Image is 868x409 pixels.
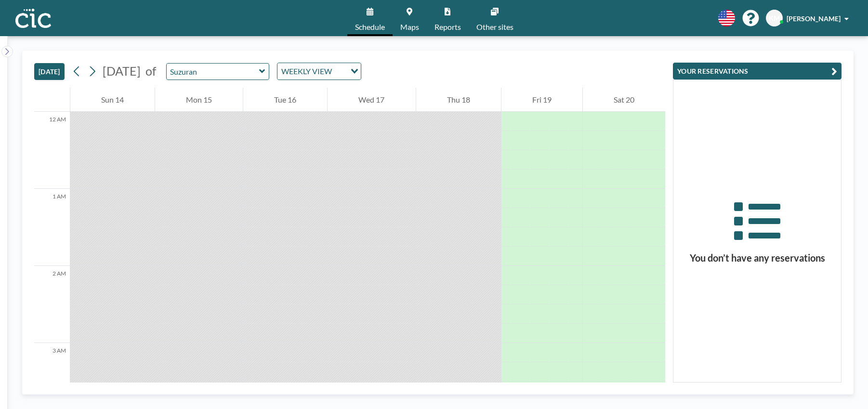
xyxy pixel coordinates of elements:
div: 1 AM [34,189,70,266]
span: KM [769,14,780,23]
div: Mon 15 [155,88,243,112]
button: [DATE] [34,63,65,80]
input: Suzuran [167,64,259,79]
span: Schedule [355,23,385,31]
div: 2 AM [34,266,70,343]
span: WEEKLY VIEW [279,65,334,78]
h3: You don’t have any reservations [673,252,841,264]
span: Maps [400,23,419,31]
div: Search for option [277,63,361,79]
span: Other sites [476,23,513,31]
div: Tue 16 [243,88,327,112]
span: Reports [434,23,461,31]
div: Sun 14 [70,88,155,112]
div: 12 AM [34,112,70,189]
button: YOUR RESERVATIONS [673,63,842,79]
div: Fri 19 [501,88,582,112]
div: Thu 18 [416,88,501,112]
div: Sat 20 [583,88,665,112]
div: Wed 17 [328,88,415,112]
span: [DATE] [103,64,141,78]
span: of [145,64,156,79]
img: organization-logo [15,9,51,28]
span: [PERSON_NAME] [787,14,841,23]
input: Search for option [335,65,345,78]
